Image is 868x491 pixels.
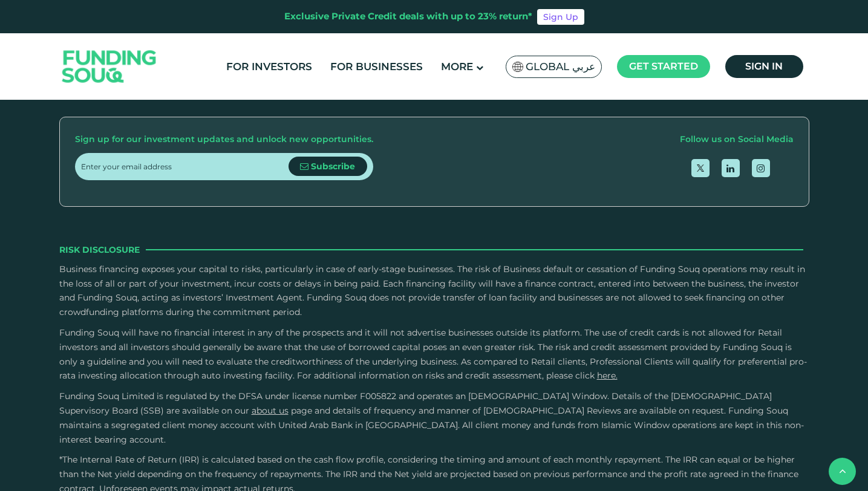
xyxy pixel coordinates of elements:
[59,262,809,320] p: Business financing exposes your capital to risks, particularly in case of early-stage businesses....
[50,36,169,97] img: Logo
[526,60,595,74] span: Global عربي
[81,153,289,180] input: Enter your email address
[725,55,803,78] a: Sign in
[252,405,289,416] a: About Us
[745,60,783,72] span: Sign in
[59,243,140,256] span: Risk Disclosure
[512,62,523,72] img: SA Flag
[289,157,367,176] button: Subscribe
[752,159,770,177] a: open Instagram
[59,391,772,416] span: Funding Souq Limited is regulated by the DFSA under license number F005822 and operates an [DEMOG...
[291,405,312,416] span: page
[722,159,740,177] a: open Linkedin
[629,60,698,72] span: Get started
[441,60,473,73] span: More
[691,159,710,177] a: open Twitter
[59,327,807,381] span: Funding Souq will have no financial interest in any of the prospects and it will not advertise bu...
[284,10,532,24] div: Exclusive Private Credit deals with up to 23% return*
[59,405,804,445] span: and details of frequency and manner of [DEMOGRAPHIC_DATA] Reviews are available on request. Fundi...
[311,161,355,172] span: Subscribe
[75,132,373,147] div: Sign up for our investment updates and unlock new opportunities.
[327,57,426,77] a: For Businesses
[680,132,794,147] div: Follow us on Social Media
[537,9,584,25] a: Sign Up
[697,164,704,172] img: twitter
[829,458,856,485] button: back
[597,370,618,381] a: here.
[223,57,315,77] a: For Investors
